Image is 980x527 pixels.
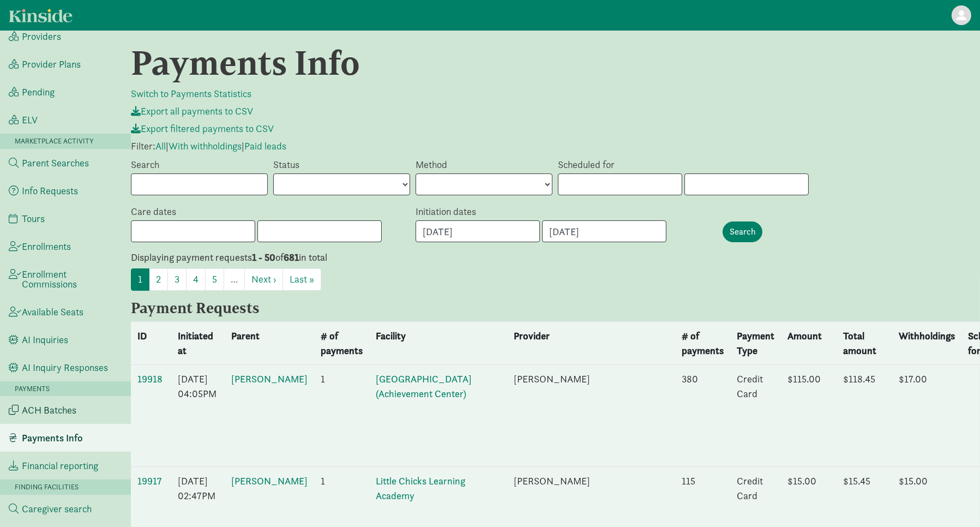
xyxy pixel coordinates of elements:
[131,251,327,263] strong: Displaying payment requests of in total
[137,373,163,385] a: 19918
[22,214,45,224] span: Tours
[131,268,149,291] a: 1
[22,335,68,345] span: AI Inquiries
[282,268,321,291] a: Last »
[314,321,369,364] th: # of payments
[22,504,92,514] span: Caregiver search
[22,87,55,97] span: Pending
[781,321,837,364] th: Amount
[205,268,224,291] a: 5
[22,433,83,443] span: Payments Info
[186,268,206,291] a: 4
[167,268,187,291] a: 3
[416,158,447,171] label: Method
[925,475,980,527] iframe: Chat Widget
[723,221,762,242] input: Search
[244,268,283,291] a: Next ›
[507,364,675,466] td: [PERSON_NAME]
[131,44,980,83] h1: Payments Info
[131,87,251,100] a: Switch to Payments Statistics
[169,140,242,152] a: With withholdings
[131,105,253,117] a: Export all payments to CSV
[15,136,94,146] span: Marketplace Activity
[314,364,369,466] td: 1
[675,321,730,364] th: # of payments
[22,363,108,373] span: AI Inquiry Responses
[22,405,76,415] span: ACH Batches
[22,158,89,168] span: Parent Searches
[15,384,50,393] span: Payments
[137,475,162,487] a: 19917
[22,461,98,471] span: Financial reporting
[252,251,275,263] b: 1 - 50
[131,300,436,317] h4: Payment Requests
[837,321,892,364] th: Total amount
[781,364,837,466] td: $115.00
[131,140,980,153] p: Filter: | |
[131,122,274,135] a: Export filtered payments to CSV
[22,32,61,41] span: Providers
[131,321,171,364] th: ID
[376,373,472,400] a: [GEOGRAPHIC_DATA] (Achievement Center)
[15,482,79,492] span: Finding Facilities
[231,373,308,385] a: [PERSON_NAME]
[675,364,730,466] td: 380
[837,364,892,466] td: $118.45
[22,115,38,125] span: ELV
[284,251,299,263] b: 681
[22,242,71,251] span: Enrollments
[22,307,83,317] span: Available Seats
[416,205,476,218] label: Initiation dates
[149,268,168,291] a: 2
[131,158,159,171] label: Search
[892,321,961,364] th: Withholdings
[507,321,675,364] th: Provider
[730,321,781,364] th: Payment Type
[131,205,176,218] label: Care dates
[22,186,78,196] span: Info Requests
[558,158,615,171] label: Scheduled for
[376,475,465,502] a: Little Chicks Learning Academy
[273,158,299,171] label: Status
[22,270,122,289] span: Enrollment Commissions
[22,59,81,69] span: Provider Plans
[244,140,286,152] a: Paid leads
[171,364,225,466] td: [DATE] 04:05PM
[231,475,308,487] a: [PERSON_NAME]
[892,364,961,466] td: $17.00
[155,140,166,152] a: All
[369,321,507,364] th: Facility
[225,321,314,364] th: Parent
[171,321,225,364] th: Initiated at
[730,364,781,466] td: Credit Card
